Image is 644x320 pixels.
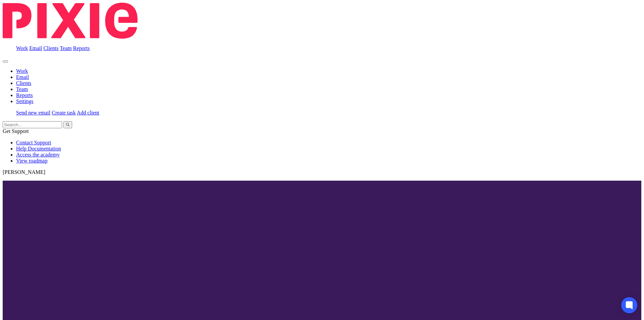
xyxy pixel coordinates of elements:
[16,92,33,98] a: Reports
[63,121,72,128] button: Search
[16,140,51,145] a: Contact Support
[16,158,48,164] a: View roadmap
[16,146,61,151] a: Help Documentation
[16,68,28,74] a: Work
[3,3,138,39] img: Pixie
[3,128,29,134] span: Get Support
[77,110,99,116] a: Add client
[16,86,28,92] a: Team
[16,74,29,80] a: Email
[3,121,62,128] input: Search
[16,80,31,86] a: Clients
[43,45,58,51] a: Clients
[60,45,71,51] a: Team
[16,152,60,157] a: Access the academy
[52,110,76,116] a: Create task
[16,110,50,116] a: Send new email
[16,98,34,104] a: Settings
[3,169,641,175] p: [PERSON_NAME]
[73,45,90,51] a: Reports
[29,45,42,51] a: Email
[16,45,28,51] a: Work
